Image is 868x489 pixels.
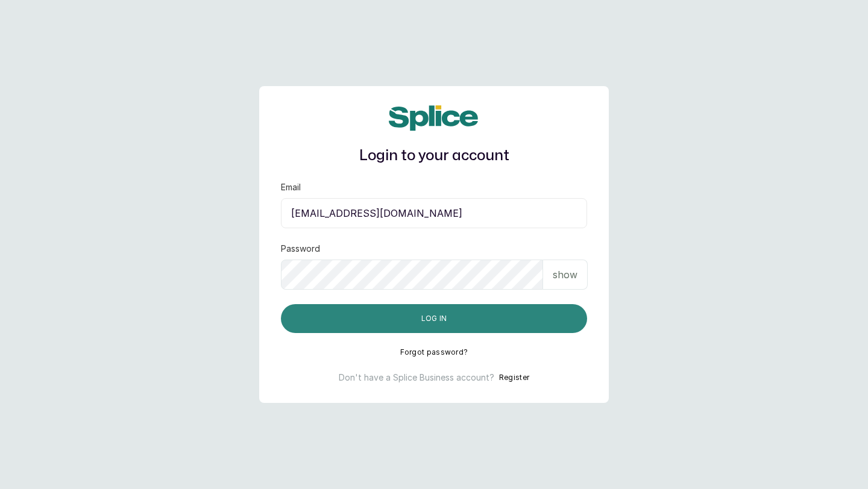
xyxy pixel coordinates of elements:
[281,145,587,167] h1: Login to your account
[400,347,468,357] button: Forgot password?
[281,304,587,333] button: Log in
[281,198,587,228] input: email@acme.com
[281,243,320,255] label: Password
[281,181,301,193] label: Email
[553,267,577,282] p: show
[499,372,529,384] button: Register
[339,372,494,384] p: Don't have a Splice Business account?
